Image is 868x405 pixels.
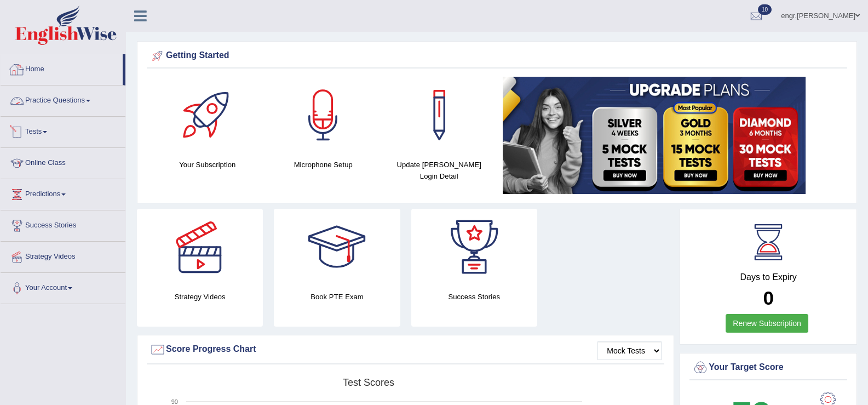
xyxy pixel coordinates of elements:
[271,159,376,170] h4: Microphone Setup
[1,148,125,175] a: Online Class
[343,377,394,388] tspan: Test scores
[150,48,844,64] div: Getting Started
[763,287,773,309] b: 0
[692,272,844,282] h4: Days to Expiry
[1,179,125,207] a: Predictions
[171,398,178,405] text: 90
[1,210,125,238] a: Success Stories
[726,314,808,333] a: Renew Subscription
[137,291,263,303] h4: Strategy Videos
[387,159,492,182] h4: Update [PERSON_NAME] Login Detail
[503,77,806,194] img: small5.jpg
[274,291,400,303] h4: Book PTE Exam
[155,159,260,170] h4: Your Subscription
[1,242,125,269] a: Strategy Videos
[1,117,125,144] a: Tests
[411,291,537,303] h4: Success Stories
[1,54,123,82] a: Home
[758,4,772,15] span: 10
[1,273,125,300] a: Your Account
[692,360,844,376] div: Your Target Score
[1,85,125,113] a: Practice Questions
[150,341,662,358] div: Score Progress Chart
